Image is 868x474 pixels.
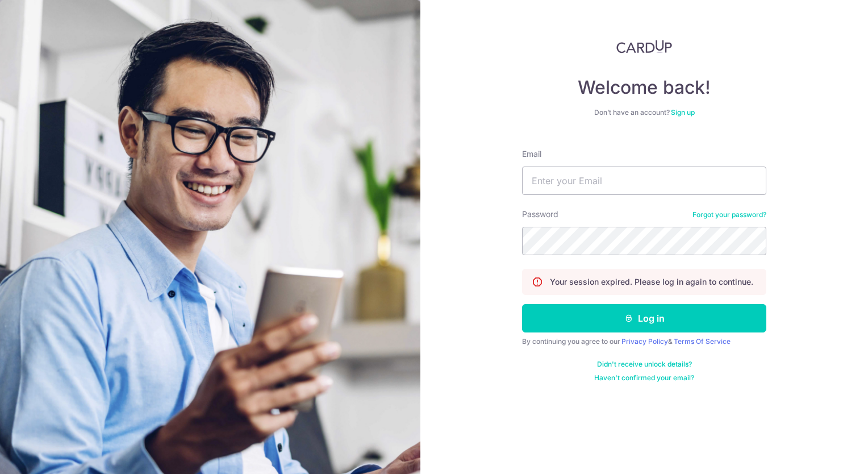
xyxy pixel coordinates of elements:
button: Log in [522,304,766,332]
a: Sign up [671,108,695,117]
a: Privacy Policy [621,337,668,346]
label: Password [522,209,558,220]
input: Enter your Email [522,167,766,195]
a: Forgot your password? [692,210,766,219]
div: By continuing you agree to our & [522,337,766,346]
a: Didn't receive unlock details? [597,360,692,369]
img: CardUp Logo [616,40,672,53]
a: Terms Of Service [674,337,731,346]
div: Don’t have an account? [522,108,766,117]
p: Your session expired. Please log in again to continue. [550,276,753,288]
h4: Welcome back! [522,76,766,99]
label: Email [522,148,541,160]
a: Haven't confirmed your email? [594,373,694,382]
